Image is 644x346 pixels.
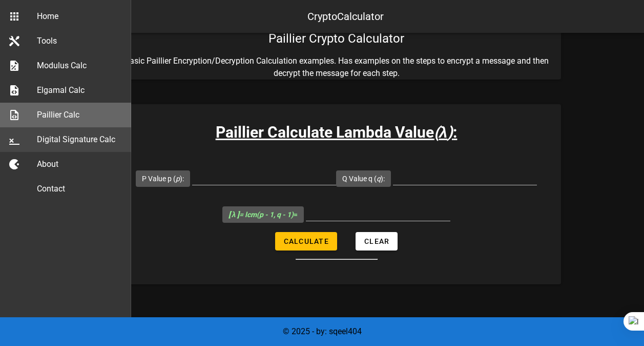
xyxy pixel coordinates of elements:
[112,55,561,80] p: Basic Paillier Encryption/Decryption Calculation examples. Has examples on the steps to encrypt a...
[37,159,123,169] div: About
[377,175,381,183] i: q
[364,237,389,245] span: Clear
[112,121,561,144] h3: Paillier Calculate Lambda Value :
[228,210,294,219] i: = lcm(p - 1, q - 1)
[37,110,123,120] div: Paillier Calc
[142,174,184,184] label: P Value p ( ):
[37,61,123,70] div: Modulus Calc
[37,184,123,194] div: Contact
[112,22,561,55] div: Paillier Crypto Calculator
[342,174,385,184] label: Q Value q ( ):
[439,123,448,141] b: λ
[37,11,123,21] div: Home
[275,232,337,251] button: Calculate
[176,175,180,183] i: p
[37,134,123,144] div: Digital Signature Calc
[434,123,453,141] i: ( )
[37,36,123,46] div: Tools
[307,9,384,24] div: CryptoCalculator
[283,326,362,336] span: © 2025 - by: sqeel404
[356,232,398,251] button: Clear
[37,85,123,95] div: Elgamal Calc
[228,210,240,219] b: [ λ ]
[283,237,329,245] span: Calculate
[228,210,298,219] span: =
